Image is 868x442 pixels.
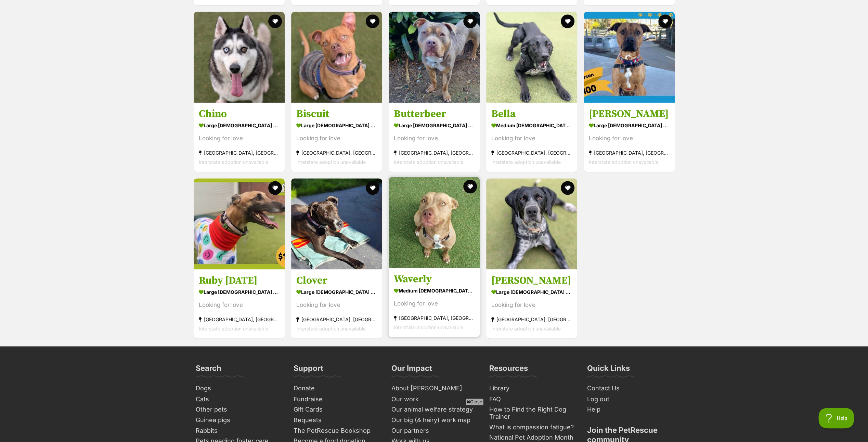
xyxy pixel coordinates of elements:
h3: Search [196,363,221,377]
h3: Ruby [DATE] [199,274,280,287]
img: Butterbeer [389,12,480,103]
h3: [PERSON_NAME] [589,107,670,120]
img: Lawson [584,12,675,103]
div: Looking for love [394,134,475,143]
a: Bella medium [DEMOGRAPHIC_DATA] Dog Looking for love [GEOGRAPHIC_DATA], [GEOGRAPHIC_DATA] Interst... [486,102,577,172]
div: [GEOGRAPHIC_DATA], [GEOGRAPHIC_DATA] [394,148,475,157]
div: Looking for love [296,301,377,310]
a: Ruby [DATE] large [DEMOGRAPHIC_DATA] Dog Looking for love [GEOGRAPHIC_DATA], [GEOGRAPHIC_DATA] In... [194,269,285,339]
div: Looking for love [199,301,280,310]
a: Rabbits [193,425,284,436]
div: Looking for love [394,299,475,309]
span: Interstate adoption unavailable [491,326,561,332]
div: [GEOGRAPHIC_DATA], [GEOGRAPHIC_DATA] [296,148,377,157]
span: Interstate adoption unavailable [394,325,463,330]
a: Other pets [193,404,284,415]
img: Biscuit [291,12,382,103]
img: Waverly [389,177,480,268]
a: Butterbeer large [DEMOGRAPHIC_DATA] Dog Looking for love [GEOGRAPHIC_DATA], [GEOGRAPHIC_DATA] Int... [389,102,480,172]
div: [GEOGRAPHIC_DATA], [GEOGRAPHIC_DATA] [491,315,572,324]
div: large [DEMOGRAPHIC_DATA] Dog [296,287,377,297]
button: favourite [561,14,574,28]
div: large [DEMOGRAPHIC_DATA] Dog [491,287,572,297]
span: Interstate adoption unavailable [394,159,463,165]
a: Guinea pigs [193,415,284,425]
h3: Butterbeer [394,107,475,120]
a: [PERSON_NAME] large [DEMOGRAPHIC_DATA] Dog Looking for love [GEOGRAPHIC_DATA], [GEOGRAPHIC_DATA] ... [584,102,675,172]
h3: Bella [491,107,572,120]
h3: Resources [489,363,528,377]
button: favourite [366,14,379,28]
button: favourite [463,180,477,193]
iframe: Help Scout Beacon - Open [818,408,854,428]
img: Bella [486,12,577,103]
h3: Biscuit [296,107,377,120]
img: Gus [486,178,577,269]
h3: Clover [296,274,377,287]
a: Library [487,383,578,394]
a: Chino large [DEMOGRAPHIC_DATA] Dog Looking for love [GEOGRAPHIC_DATA], [GEOGRAPHIC_DATA] Intersta... [194,102,285,172]
a: About [PERSON_NAME] [389,383,480,394]
a: [PERSON_NAME] large [DEMOGRAPHIC_DATA] Dog Looking for love [GEOGRAPHIC_DATA], [GEOGRAPHIC_DATA] ... [486,269,577,339]
span: Interstate adoption unavailable [589,159,658,165]
div: large [DEMOGRAPHIC_DATA] Dog [394,120,475,130]
iframe: Advertisement [310,408,559,439]
a: Cats [193,394,284,404]
h3: [PERSON_NAME] [491,274,572,287]
span: Interstate adoption unavailable [296,159,366,165]
div: medium [DEMOGRAPHIC_DATA] Dog [394,286,475,296]
div: [GEOGRAPHIC_DATA], [GEOGRAPHIC_DATA] [589,148,670,157]
a: Biscuit large [DEMOGRAPHIC_DATA] Dog Looking for love [GEOGRAPHIC_DATA], [GEOGRAPHIC_DATA] Inters... [291,102,382,172]
div: large [DEMOGRAPHIC_DATA] Dog [199,287,280,297]
div: large [DEMOGRAPHIC_DATA] Dog [199,120,280,130]
div: Looking for love [296,134,377,143]
button: favourite [561,181,574,195]
a: Contact Us [584,383,675,394]
a: Clover large [DEMOGRAPHIC_DATA] Dog Looking for love [GEOGRAPHIC_DATA], [GEOGRAPHIC_DATA] Interst... [291,269,382,339]
a: Bequests [291,415,382,425]
img: Ruby Friday [194,178,285,269]
img: Clover [291,178,382,269]
h3: Support [294,363,323,377]
div: [GEOGRAPHIC_DATA], [GEOGRAPHIC_DATA] [199,315,280,324]
a: Waverly medium [DEMOGRAPHIC_DATA] Dog Looking for love [GEOGRAPHIC_DATA], [GEOGRAPHIC_DATA] Inter... [389,268,480,337]
div: Looking for love [491,134,572,143]
button: favourite [268,181,282,195]
div: large [DEMOGRAPHIC_DATA] Dog [589,120,670,130]
div: large [DEMOGRAPHIC_DATA] Dog [296,120,377,130]
span: Interstate adoption unavailable [491,159,561,165]
h3: Waverly [394,273,475,286]
h3: Our Impact [391,363,432,377]
a: Donate [291,383,382,394]
div: [GEOGRAPHIC_DATA], [GEOGRAPHIC_DATA] [394,314,475,323]
div: [GEOGRAPHIC_DATA], [GEOGRAPHIC_DATA] [199,148,280,157]
button: favourite [268,14,282,28]
span: Interstate adoption unavailable [199,326,268,332]
a: Log out [584,394,675,404]
div: Looking for love [491,301,572,310]
a: Dogs [193,383,284,394]
button: favourite [658,14,672,28]
div: Looking for love [199,134,280,143]
span: Interstate adoption unavailable [199,159,268,165]
button: favourite [463,14,477,28]
h3: Chino [199,107,280,120]
span: Interstate adoption unavailable [296,326,366,332]
div: medium [DEMOGRAPHIC_DATA] Dog [491,120,572,130]
div: [GEOGRAPHIC_DATA], [GEOGRAPHIC_DATA] [296,315,377,324]
a: The PetRescue Bookshop [291,425,382,436]
a: Help [584,404,675,415]
span: Close [465,398,484,405]
div: [GEOGRAPHIC_DATA], [GEOGRAPHIC_DATA] [491,148,572,157]
a: Gift Cards [291,404,382,415]
h3: Quick Links [587,363,630,377]
a: FAQ [487,394,578,404]
img: Chino [194,12,285,103]
button: favourite [366,181,379,195]
a: Our work [389,394,480,404]
div: Looking for love [589,134,670,143]
a: Fundraise [291,394,382,404]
